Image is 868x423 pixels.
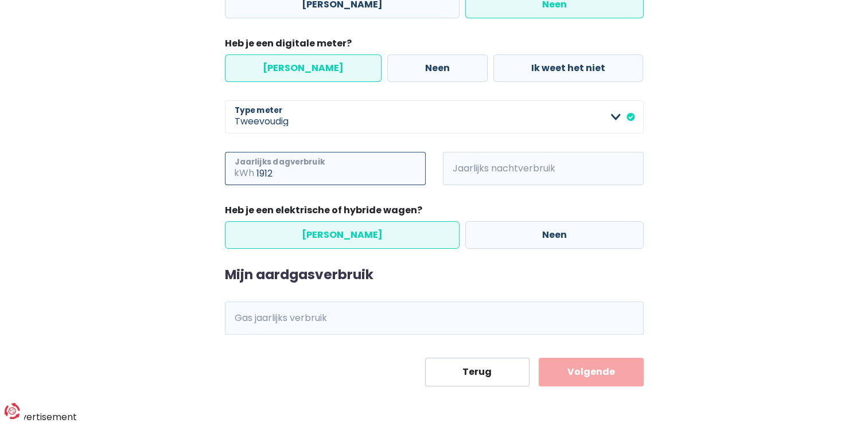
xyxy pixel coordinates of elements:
[387,54,488,82] label: Neen
[225,221,460,249] label: [PERSON_NAME]
[493,54,643,82] label: Ik weet het niet
[225,203,644,221] legend: Heb je een elektrische of hybride wagen?
[225,37,644,54] legend: Heb je een digitale meter?
[225,301,256,335] span: kWh
[539,358,644,386] button: Volgende
[465,221,644,249] label: Neen
[225,152,256,185] span: kWh
[225,267,644,283] h2: Mijn aardgasverbruik
[443,152,474,185] span: kWh
[225,54,382,82] label: [PERSON_NAME]
[425,358,530,386] button: Terug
